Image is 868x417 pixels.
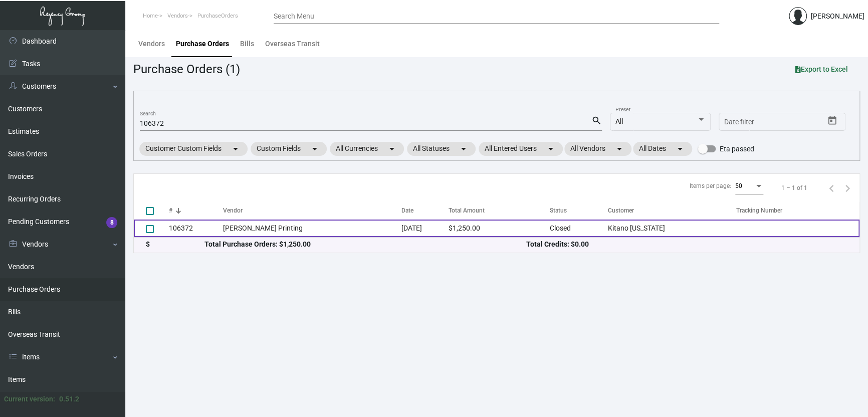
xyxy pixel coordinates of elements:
[401,220,449,237] td: [DATE]
[407,142,476,156] mat-chip: All Statuses
[615,117,623,125] span: All
[545,143,557,155] mat-icon: arrow_drop_down
[401,206,413,215] div: Date
[138,39,165,49] div: Vendors
[59,394,79,404] div: 0.51.2
[824,113,840,129] button: Open calendar
[735,183,763,190] mat-select: Items per page:
[811,11,864,22] div: [PERSON_NAME]
[309,143,321,155] mat-icon: arrow_drop_down
[176,39,229,49] div: Purchase Orders
[839,180,855,196] button: Next page
[724,118,755,126] input: Start date
[169,206,172,215] div: #
[169,220,223,237] td: 106372
[449,206,485,215] div: Total Amount
[167,13,188,19] span: Vendors
[591,115,602,127] mat-icon: search
[787,60,856,78] button: Export to Excel
[674,143,686,155] mat-icon: arrow_drop_down
[251,142,327,156] mat-chip: Custom Fields
[4,394,55,404] div: Current version:
[550,220,608,237] td: Closed
[720,143,754,155] span: Eta passed
[330,142,404,156] mat-chip: All Currencies
[550,206,608,215] div: Status
[449,206,550,215] div: Total Amount
[564,142,631,156] mat-chip: All Vendors
[526,239,847,250] div: Total Credits: $0.00
[265,39,320,49] div: Overseas Transit
[736,206,782,215] div: Tracking Number
[146,239,204,250] div: $
[139,142,248,156] mat-chip: Customer Custom Fields
[230,143,242,155] mat-icon: arrow_drop_down
[613,143,625,155] mat-icon: arrow_drop_down
[133,60,240,78] div: Purchase Orders (1)
[240,39,254,49] div: Bills
[197,13,238,19] span: PurchaseOrders
[789,7,807,25] img: admin@bootstrapmaster.com
[401,206,449,215] div: Date
[795,65,848,73] span: Export to Excel
[781,183,807,192] div: 1 – 1 of 1
[169,206,223,215] div: #
[764,118,812,126] input: End date
[143,13,158,19] span: Home
[386,143,398,155] mat-icon: arrow_drop_down
[633,142,692,156] mat-chip: All Dates
[608,220,736,237] td: Kitano [US_STATE]
[550,206,567,215] div: Status
[823,180,839,196] button: Previous page
[608,206,634,215] div: Customer
[223,206,243,215] div: Vendor
[223,220,401,237] td: [PERSON_NAME] Printing
[223,206,401,215] div: Vendor
[608,206,736,215] div: Customer
[458,143,470,155] mat-icon: arrow_drop_down
[735,182,742,189] span: 50
[449,220,550,237] td: $1,250.00
[690,181,731,190] div: Items per page:
[479,142,563,156] mat-chip: All Entered Users
[204,239,526,250] div: Total Purchase Orders: $1,250.00
[736,206,859,215] div: Tracking Number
